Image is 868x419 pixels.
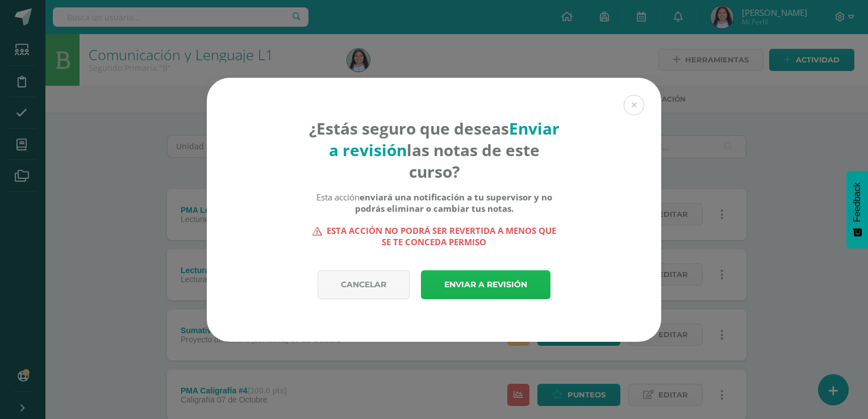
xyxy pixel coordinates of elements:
strong: Esta acción no podrá ser revertida a menos que se te conceda permiso [308,225,560,248]
a: Cancelar [318,270,410,299]
button: Feedback - Mostrar encuesta [846,171,868,248]
strong: Enviar a revisión [329,118,560,161]
span: Feedback [852,182,862,222]
b: enviará una notificación a tu supervisor y no podrás eliminar o cambiar tus notas. [355,191,552,214]
a: Enviar a revisión [421,270,550,299]
button: Close (Esc) [624,95,644,115]
h4: ¿Estás seguro que deseas las notas de este curso? [308,118,560,182]
div: Esta acción [308,191,560,214]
